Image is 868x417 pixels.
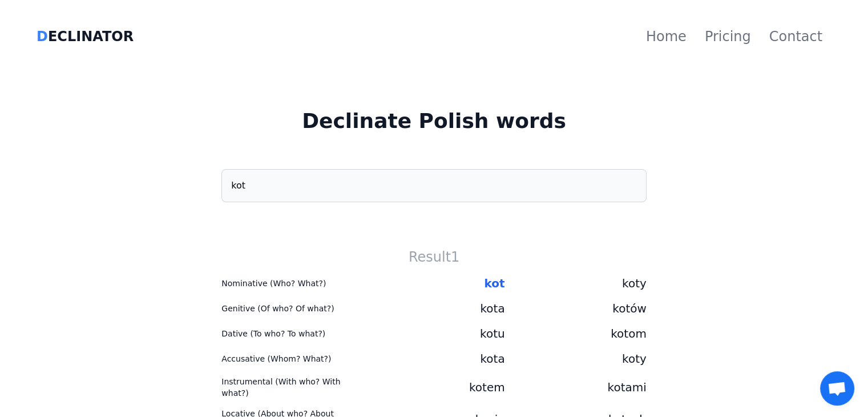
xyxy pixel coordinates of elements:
div: Nominative (Who? What?) [221,278,363,289]
div: koty [505,275,647,291]
a: Home [637,18,696,55]
div: kot [363,275,504,291]
div: Accusative (Whom? What?) [221,353,363,364]
div: Result 1 [409,248,459,266]
div: koty [505,351,647,367]
a: DECLINATOR [37,27,134,46]
div: Dative (To who? To what?) [221,328,363,339]
a: Pricing [696,18,760,55]
div: kotami [505,379,647,395]
div: kota [363,351,504,367]
div: kota [363,300,504,316]
div: kotom [505,326,647,342]
div: Open chat [820,371,854,406]
div: kotów [505,300,647,316]
div: kotu [363,326,504,342]
input: input any Polish word in the basic form [221,169,647,202]
span: ECLINATOR [37,29,134,45]
div: Genitive (Of who? Of what?) [221,303,363,314]
span: Declinate Polish words [302,109,566,133]
div: kotem [363,379,504,395]
a: Contact [760,18,831,55]
div: Instrumental (With who? With what?) [221,376,363,399]
span: D [37,29,48,45]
